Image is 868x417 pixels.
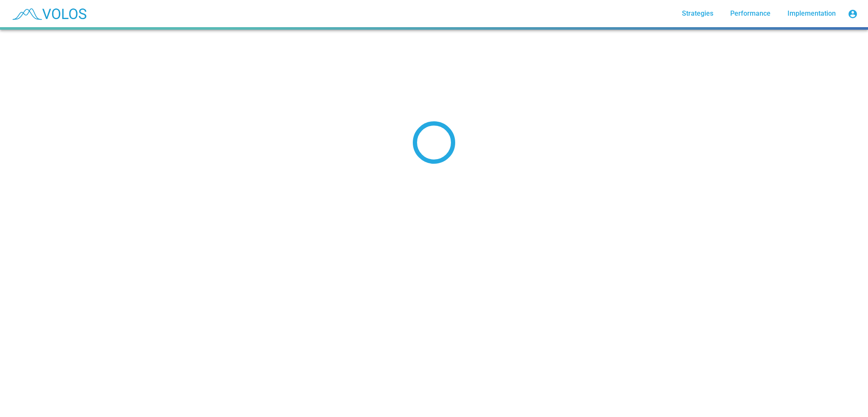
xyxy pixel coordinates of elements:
[682,9,713,17] span: Strategies
[723,6,777,21] a: Performance
[781,6,843,21] a: Implementation
[848,9,858,19] mat-icon: account_circle
[787,9,836,17] span: Implementation
[7,3,91,24] img: blue_transparent.png
[730,9,771,17] span: Performance
[675,6,720,21] a: Strategies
